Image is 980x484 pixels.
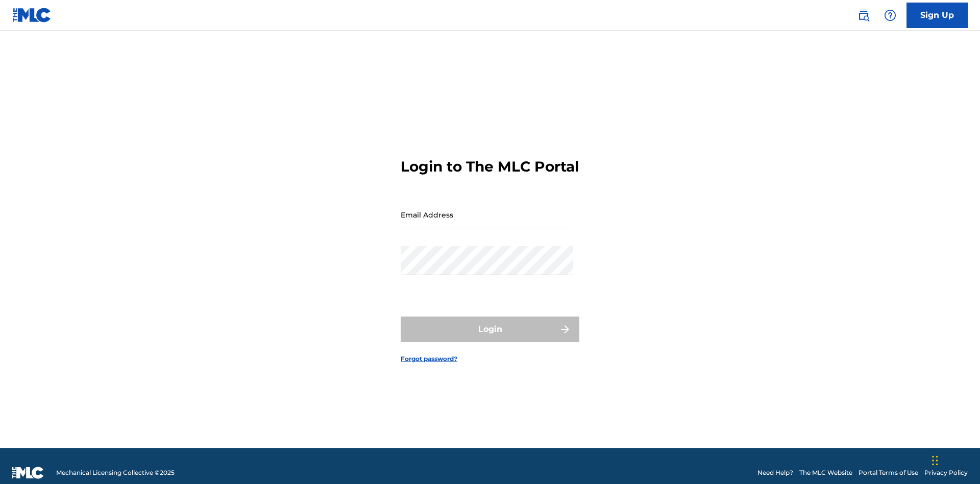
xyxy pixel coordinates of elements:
iframe: Chat Widget [929,435,980,484]
img: MLC Logo [12,8,52,22]
a: Need Help? [757,468,793,477]
div: Help [880,5,900,26]
img: search [857,9,870,21]
a: Public Search [853,5,874,26]
a: Forgot password? [401,354,457,364]
span: Mechanical Licensing Collective © 2025 [56,468,175,477]
a: Privacy Policy [924,468,968,477]
a: Sign Up [906,3,968,28]
h3: Login to The MLC Portal [401,158,579,176]
a: The MLC Website [799,468,852,477]
a: Portal Terms of Use [859,468,918,477]
img: logo [12,467,44,479]
img: help [884,9,896,21]
div: Drag [932,445,938,476]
